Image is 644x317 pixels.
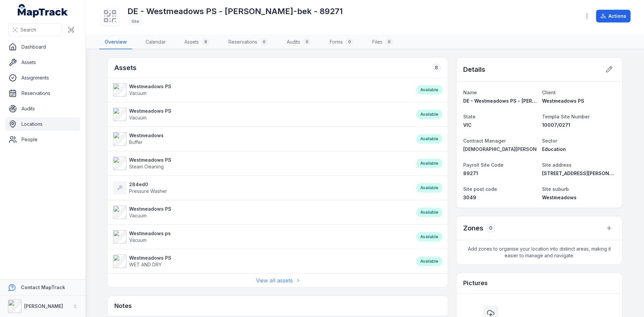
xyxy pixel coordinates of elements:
[21,284,65,290] strong: Contact MapTrack
[24,303,63,309] strong: [PERSON_NAME]
[129,132,164,139] strong: Westmeadows
[463,122,472,128] span: VIC
[463,65,485,74] h2: Details
[324,35,359,49] a: Forms0
[8,23,62,36] button: Search
[303,38,311,46] div: 0
[113,206,410,219] a: Westmeadows PSVacuum
[463,114,476,119] span: State
[385,38,393,46] div: 0
[416,183,442,193] div: Available
[457,240,622,264] span: Add zones to organise your location into distinct areas, making it easier to manage and navigate.
[416,134,442,144] div: Available
[542,90,556,95] span: Client
[416,232,442,242] div: Available
[542,122,570,128] span: 10007/0271
[463,195,476,200] span: 3049
[114,63,137,72] h2: Assets
[129,230,171,237] strong: Westmeadows ps
[129,188,167,194] span: Pressure Washer
[486,223,495,233] div: 0
[129,139,143,145] span: Buffer
[432,63,441,72] div: 8
[542,162,572,168] span: Site address
[281,35,316,49] a: Audits0
[463,90,477,95] span: Name
[129,164,164,169] span: Steam Cleaning
[5,102,80,115] a: Audits
[202,38,210,46] div: 8
[463,186,497,192] span: Site post code
[5,133,80,146] a: People
[542,170,627,176] span: [STREET_ADDRESS][PERSON_NAME]
[113,230,410,244] a: Westmeadows psVacuum
[223,35,273,49] a: Reservations0
[18,4,68,17] a: MapTrack
[129,262,162,267] span: WET AND DRY
[5,117,80,131] a: Locations
[542,138,557,144] span: Sector
[416,85,442,95] div: Available
[463,278,488,288] h3: Pictures
[127,6,343,17] h1: DE - Westmeadows PS - [PERSON_NAME]-bek - 89271
[416,159,442,168] div: Available
[5,56,80,69] a: Assets
[542,195,577,200] span: Westmeadows
[463,146,537,153] a: [DEMOGRAPHIC_DATA][PERSON_NAME]
[114,301,132,311] h3: Notes
[20,27,36,33] span: Search
[463,138,506,144] span: Contract Manager
[129,157,171,163] strong: Westmeadows PS
[5,40,80,54] a: Dashboard
[256,276,300,284] a: View all assets
[179,35,215,49] a: Assets8
[5,87,80,100] a: Reservations
[463,98,591,104] span: DE - Westmeadows PS - [PERSON_NAME]-bek - 89271
[367,35,398,49] a: Files0
[129,181,167,188] strong: 284ed0
[129,90,147,96] span: Vacuum
[260,38,268,46] div: 0
[542,114,590,119] span: Templa Site Number
[416,110,442,119] div: Available
[596,10,631,22] button: Actions
[140,35,171,49] a: Calendar
[113,255,410,268] a: Westmeadows PSWET AND DRY
[463,223,483,233] h2: Zones
[113,157,410,170] a: Westmeadows PSSteam Cleaning
[463,162,503,168] span: Payroll Site Code
[113,181,410,195] a: 284ed0Pressure Washer
[129,115,147,120] span: Vacuum
[542,186,569,192] span: Site suburb
[5,71,80,85] a: Assignments
[129,237,147,243] span: Vacuum
[129,83,171,90] strong: Westmeadows PS
[542,146,566,152] span: Education
[129,108,171,114] strong: Westmeadows PS
[127,17,143,26] div: Site
[416,208,442,217] div: Available
[99,35,132,49] a: Overview
[463,170,478,176] span: 89271
[113,108,410,121] a: Westmeadows PSVacuum
[129,213,147,218] span: Vacuum
[345,38,354,46] div: 0
[129,255,171,261] strong: Westmeadows PS
[542,98,584,104] span: Westmeadows PS
[129,206,171,212] strong: Westmeadows PS
[416,257,442,266] div: Available
[113,83,410,97] a: Westmeadows PSVacuum
[113,132,410,146] a: WestmeadowsBuffer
